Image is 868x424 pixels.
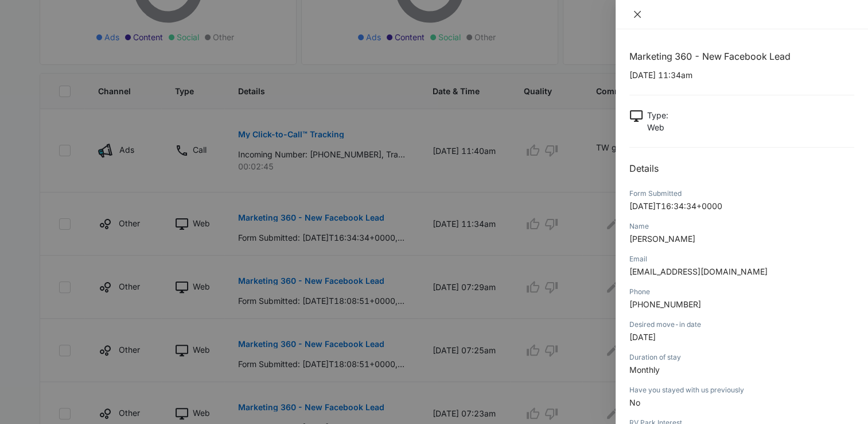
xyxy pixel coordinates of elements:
[629,49,854,63] h1: Marketing 360 - New Facebook Lead
[629,319,854,330] div: Desired move-in date
[629,161,854,175] h2: Details
[629,221,854,232] div: Name
[629,385,854,395] div: Have you stayed with us previously
[629,332,656,342] span: [DATE]
[629,299,701,309] span: [PHONE_NUMBER]
[629,9,645,20] button: Close
[629,69,854,81] p: [DATE] 11:34am
[629,352,854,363] div: Duration of stay
[629,365,660,375] span: Monthly
[629,188,854,199] div: Form Submitted
[647,121,668,133] p: Web
[629,254,854,264] div: Email
[647,109,668,121] p: Type :
[629,267,768,276] span: [EMAIL_ADDRESS][DOMAIN_NAME]
[629,287,854,297] div: Phone
[633,10,642,19] span: close
[629,234,695,244] span: [PERSON_NAME]
[629,201,722,211] span: [DATE]T16:34:34+0000
[629,398,640,407] span: No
